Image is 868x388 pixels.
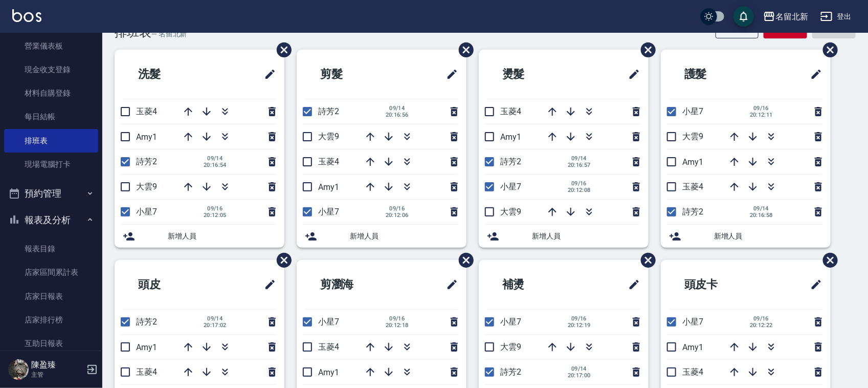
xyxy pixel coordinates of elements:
a: 排班表 [4,129,98,153]
a: 互助日報表 [4,332,98,355]
span: 小星7 [500,182,521,191]
a: 營業儀表板 [4,34,98,58]
span: 刪除班表 [269,35,293,65]
a: 現金收支登錄 [4,58,98,81]
span: 刪除班表 [815,35,839,65]
span: 修改班表的標題 [258,62,276,87]
span: 20:12:22 [750,322,773,329]
span: 20:12:11 [750,112,773,118]
span: 修改班表的標題 [622,272,640,297]
button: save [733,6,754,27]
span: 20:16:54 [204,162,227,168]
img: Logo [12,9,41,22]
span: 20:17:02 [204,322,227,329]
h2: 頭皮 [123,266,217,303]
span: 09/14 [204,155,227,162]
span: Amy1 [318,368,339,377]
span: Amy1 [682,342,703,352]
span: 玉菱4 [136,367,157,377]
span: 20:12:08 [568,187,591,193]
a: 報表目錄 [4,237,98,261]
a: 材料自購登錄 [4,81,98,105]
span: 詩芳2 [136,317,157,327]
h2: 洗髮 [123,56,217,93]
a: 現場電腦打卡 [4,153,98,176]
span: 大雲9 [682,132,703,141]
span: 詩芳2 [682,207,703,217]
span: 09/14 [568,365,591,372]
span: 20:16:57 [568,162,591,168]
span: 09/14 [750,205,773,212]
h2: 剪髮 [305,56,399,93]
span: 小星7 [682,106,703,116]
span: 小星7 [318,207,339,217]
span: 玉菱4 [136,106,157,116]
span: 09/16 [568,315,591,322]
span: 詩芳2 [500,157,521,166]
span: 09/16 [204,205,227,212]
span: 20:17:00 [568,372,591,379]
span: 20:12:06 [386,212,409,219]
span: 20:12:05 [204,212,227,219]
div: 新增人員 [661,225,831,248]
span: 09/16 [386,205,409,212]
span: 小星7 [682,317,703,327]
div: 新增人員 [297,225,466,248]
span: 09/16 [750,315,773,322]
span: 刪除班表 [451,245,475,275]
span: Amy1 [136,342,157,352]
h2: 燙髮 [487,56,581,93]
span: Amy1 [318,182,339,192]
span: 詩芳2 [318,106,339,116]
span: 新增人員 [350,231,458,242]
span: 刪除班表 [633,35,657,65]
span: 玉菱4 [682,367,703,377]
span: 大雲9 [500,207,521,217]
span: 小星7 [136,207,157,217]
div: 新增人員 [479,225,649,248]
img: Person [8,359,29,380]
span: 玉菱4 [682,182,703,191]
a: 每日結帳 [4,105,98,128]
span: 修改班表的標題 [440,62,458,87]
span: 20:12:19 [568,322,591,329]
h2: 補燙 [487,266,581,303]
a: 店家日報表 [4,285,98,308]
div: 新增人員 [115,225,284,248]
span: 09/16 [386,315,409,322]
h5: 陳盈臻 [31,360,83,370]
h2: 頭皮卡 [669,266,769,303]
span: 20:12:18 [386,322,409,329]
span: 20:16:58 [750,212,773,219]
span: 新增人員 [168,231,276,242]
button: 預約管理 [4,180,98,207]
span: 新增人員 [532,231,640,242]
span: 玉菱4 [318,342,339,352]
span: 玉菱4 [500,106,521,116]
span: 修改班表的標題 [440,272,458,297]
span: 修改班表的標題 [804,62,822,87]
span: 詩芳2 [500,367,521,377]
span: 玉菱4 [318,157,339,166]
span: 刪除班表 [451,35,475,65]
h2: 剪瀏海 [305,266,405,303]
span: 大雲9 [500,342,521,352]
span: 刪除班表 [269,245,293,275]
span: 小星7 [500,317,521,327]
span: 09/14 [386,105,409,112]
span: 刪除班表 [815,245,839,275]
span: 詩芳2 [136,157,157,166]
span: Amy1 [136,132,157,142]
span: 09/16 [750,105,773,112]
span: 大雲9 [318,132,339,141]
span: 刪除班表 [633,245,657,275]
h6: — 名留北新 [151,29,187,39]
p: 主管 [31,370,83,379]
h2: 護髮 [669,56,763,93]
span: 修改班表的標題 [622,62,640,87]
span: 小星7 [318,317,339,327]
span: 09/16 [568,180,591,187]
span: 大雲9 [136,182,157,191]
span: 修改班表的標題 [258,272,276,297]
a: 店家區間累計表 [4,261,98,284]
